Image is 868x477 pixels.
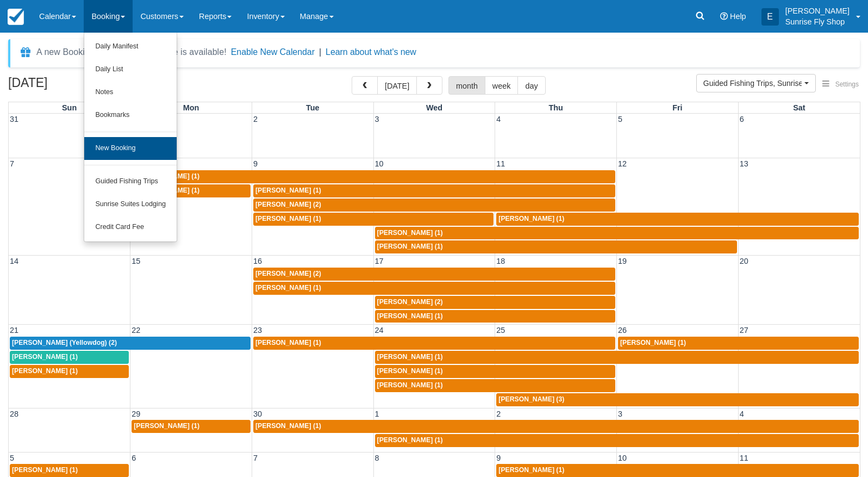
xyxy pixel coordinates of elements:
span: Sun [62,103,77,112]
a: [PERSON_NAME] (1) [253,184,615,197]
a: [PERSON_NAME] (1) [10,365,129,378]
a: [PERSON_NAME] (Yellowdog) (2) [10,337,251,350]
a: Daily List [84,58,177,81]
span: 15 [130,257,141,265]
span: Thu [548,103,563,112]
a: [PERSON_NAME] (1) [253,282,615,295]
span: 1 [374,410,380,418]
span: [PERSON_NAME] (1) [377,367,443,375]
span: 23 [252,326,263,334]
span: 24 [374,326,385,334]
span: [PERSON_NAME] (1) [12,353,78,361]
a: [PERSON_NAME] (1) [253,420,859,433]
span: | [319,47,321,57]
a: Sunrise Suites Lodging [84,193,177,216]
span: Fri [672,103,682,112]
span: 8 [374,454,380,462]
button: month [448,76,485,95]
a: [PERSON_NAME] (2) [375,296,615,309]
button: [DATE] [377,76,417,95]
span: [PERSON_NAME] (Yellowdog) (2) [12,339,117,346]
a: [PERSON_NAME] (1) [496,464,859,477]
span: 3 [617,410,623,418]
ul: Booking [84,33,177,242]
a: Notes [84,81,177,104]
a: Guided Fishing Trips [84,170,177,193]
span: 4 [495,115,502,123]
span: 11 [495,159,506,168]
a: [PERSON_NAME] (1) [10,464,129,477]
a: [PERSON_NAME] (1) [253,213,494,226]
a: [PERSON_NAME] (2) [253,268,615,281]
span: Mon [183,103,199,112]
span: 14 [9,257,20,265]
span: [PERSON_NAME] (3) [498,395,564,403]
span: 12 [617,159,628,168]
span: 17 [374,257,385,265]
span: 20 [739,257,750,265]
a: [PERSON_NAME] (1) [375,365,615,378]
a: [PERSON_NAME] (1) [10,351,129,364]
span: 5 [617,115,623,123]
button: Guided Fishing Trips, Sunrise Suites Lodging [696,74,816,92]
span: [PERSON_NAME] (2) [377,298,443,306]
span: [PERSON_NAME] (2) [255,201,321,208]
span: [PERSON_NAME] (1) [12,466,78,474]
span: [PERSON_NAME] (1) [377,436,443,444]
span: Settings [835,80,859,88]
span: [PERSON_NAME] (2) [255,270,321,277]
span: [PERSON_NAME] (1) [620,339,686,346]
i: Help [720,13,728,20]
span: 7 [9,159,15,168]
button: Enable New Calendar [231,47,315,58]
span: 25 [495,326,506,334]
a: [PERSON_NAME] (2) [253,199,615,212]
a: Credit Card Fee [84,216,177,239]
span: [PERSON_NAME] (1) [134,422,199,430]
span: 7 [252,454,259,462]
span: [PERSON_NAME] (1) [12,367,78,375]
span: 9 [252,159,259,168]
a: [PERSON_NAME] (1) [132,420,251,433]
span: 4 [739,410,745,418]
a: [PERSON_NAME] (1) [132,184,251,197]
span: 18 [495,257,506,265]
span: 10 [617,454,628,462]
span: [PERSON_NAME] (1) [255,187,321,194]
span: Guided Fishing Trips, Sunrise Suites Lodging [703,78,802,89]
span: [PERSON_NAME] (1) [255,284,321,292]
div: A new Booking Calendar experience is available! [36,46,227,59]
span: 3 [374,115,380,123]
span: 22 [130,326,141,334]
span: [PERSON_NAME] (1) [377,243,443,250]
a: [PERSON_NAME] (1) [375,240,737,253]
span: [PERSON_NAME] (1) [377,312,443,320]
div: E [761,8,779,26]
img: checkfront-main-nav-mini-logo.png [8,9,24,25]
span: Sat [793,103,805,112]
span: 2 [252,115,259,123]
a: Learn about what's new [326,47,416,57]
a: Bookmarks [84,104,177,127]
span: 19 [617,257,628,265]
span: 29 [130,410,141,418]
a: [PERSON_NAME] (1) [375,379,615,392]
button: week [485,76,519,95]
a: [PERSON_NAME] (3) [496,393,859,406]
a: [PERSON_NAME] (1) [132,170,615,183]
a: [PERSON_NAME] (1) [375,351,859,364]
a: [PERSON_NAME] (1) [253,337,615,350]
span: 10 [374,159,385,168]
a: Daily Manifest [84,35,177,58]
a: [PERSON_NAME] (1) [375,227,859,240]
button: day [517,76,545,95]
span: [PERSON_NAME] (1) [377,229,443,237]
span: [PERSON_NAME] (1) [377,381,443,389]
span: Help [730,12,746,21]
h2: [DATE] [8,76,146,96]
a: [PERSON_NAME] (1) [496,213,859,226]
span: [PERSON_NAME] (1) [498,215,564,222]
span: 2 [495,410,502,418]
span: 6 [130,454,137,462]
button: Settings [816,77,865,92]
